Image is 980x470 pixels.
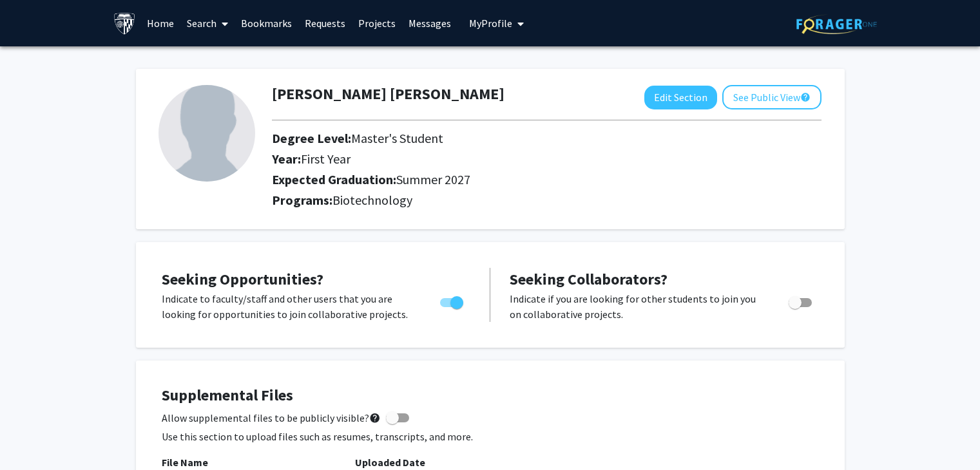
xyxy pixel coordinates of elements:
img: ForagerOne Logo [796,14,877,34]
a: Projects [352,1,402,46]
b: File Name [162,456,208,469]
h2: Programs: [272,193,821,208]
a: Search [180,1,235,46]
span: My Profile [469,17,512,30]
h1: [PERSON_NAME] [PERSON_NAME] [272,85,504,104]
span: Seeking Opportunities? [162,269,323,289]
h2: Expected Graduation: [272,172,759,187]
mat-icon: help [369,410,381,426]
mat-icon: help [800,89,811,105]
p: Use this section to upload files such as resumes, transcripts, and more. [162,429,819,444]
span: Seeking Collaborators? [510,269,668,289]
span: Master's Student [351,130,443,146]
span: Summer 2027 [396,171,470,187]
img: Profile Picture [159,85,255,182]
b: Uploaded Date [355,456,425,469]
p: Indicate if you are looking for other students to join you on collaborative projects. [510,291,764,322]
h4: Supplemental Files [162,386,819,405]
button: See Public View [722,85,821,109]
a: Requests [298,1,352,46]
span: First Year [301,151,351,167]
span: Allow supplemental files to be publicly visible? [162,410,381,426]
a: Home [140,1,180,46]
p: Indicate to faculty/staff and other users that you are looking for opportunities to join collabor... [162,291,416,322]
div: Toggle [783,291,819,310]
a: Messages [402,1,457,46]
iframe: Chat [10,412,55,460]
div: Toggle [435,291,470,310]
span: Biotechnology [332,192,412,208]
h2: Year: [272,151,759,167]
h2: Degree Level: [272,131,759,146]
button: Edit Section [644,86,717,109]
img: Johns Hopkins University Logo [113,12,136,35]
a: Bookmarks [235,1,298,46]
